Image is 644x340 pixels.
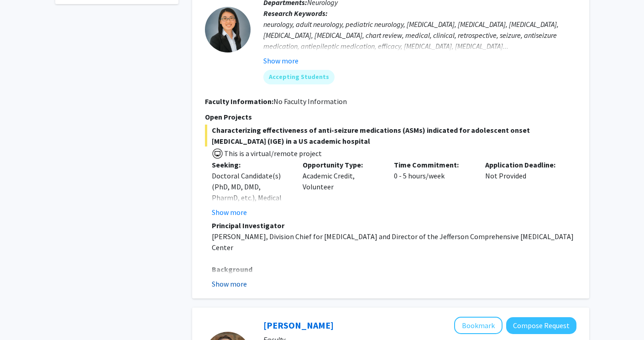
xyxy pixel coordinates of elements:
[478,159,570,218] div: Not Provided
[212,207,247,218] button: Show more
[296,159,387,218] div: Academic Credit, Volunteer
[454,317,503,334] button: Add Nyann Biery to Bookmarks
[212,278,247,289] button: Show more
[205,97,273,106] b: Faculty Information:
[223,149,322,158] span: This is a virtual/remote project
[485,159,563,170] p: Application Deadline:
[205,111,576,122] p: Open Projects
[263,70,335,84] mat-chip: Accepting Students
[212,265,252,274] strong: Background
[394,159,471,170] p: Time Commitment:
[303,159,380,170] p: Opportunity Type:
[205,125,576,146] span: Characterizing effectiveness of anti-seizure medications (ASMs) indicated for adolescent onset [M...
[506,317,576,334] button: Compose Request to Nyann Biery
[263,55,298,66] button: Show more
[212,170,289,225] div: Doctoral Candidate(s) (PhD, MD, DMD, PharmD, etc.), Medical Resident(s) / Medical Fellow(s)
[7,299,39,333] iframe: Chat
[263,319,334,331] a: [PERSON_NAME]
[263,19,576,52] div: neurology, adult neurology, pediatric neurology, [MEDICAL_DATA], [MEDICAL_DATA], [MEDICAL_DATA], ...
[212,231,576,253] p: [PERSON_NAME], Division Chief for [MEDICAL_DATA] and Director of the Jefferson Comprehensive [MED...
[273,97,347,106] span: No Faculty Information
[263,9,328,18] b: Research Keywords:
[387,159,478,218] div: 0 - 5 hours/week
[212,159,289,170] p: Seeking:
[212,221,284,230] strong: Principal Investigator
